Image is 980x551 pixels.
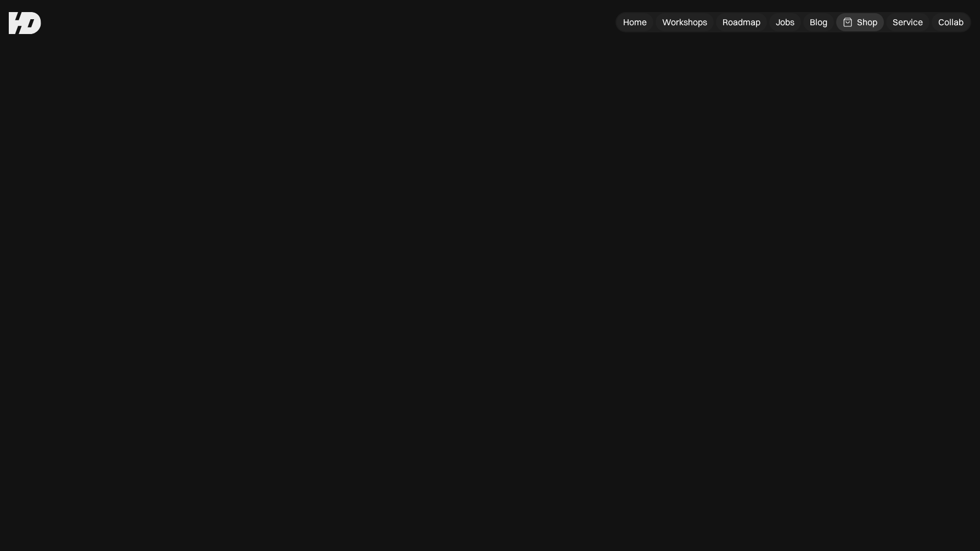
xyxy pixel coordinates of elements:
[623,16,647,28] div: Home
[617,13,653,31] a: Home
[857,16,877,28] div: Shop
[932,13,970,31] a: Collab
[776,16,794,28] div: Jobs
[716,13,767,31] a: Roadmap
[803,13,834,31] a: Blog
[810,16,827,28] div: Blog
[886,13,929,31] a: Service
[938,16,964,28] div: Collab
[836,13,884,31] a: Shop
[656,13,714,31] a: Workshops
[723,16,760,28] div: Roadmap
[893,16,923,28] div: Service
[769,13,801,31] a: Jobs
[662,16,707,28] div: Workshops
